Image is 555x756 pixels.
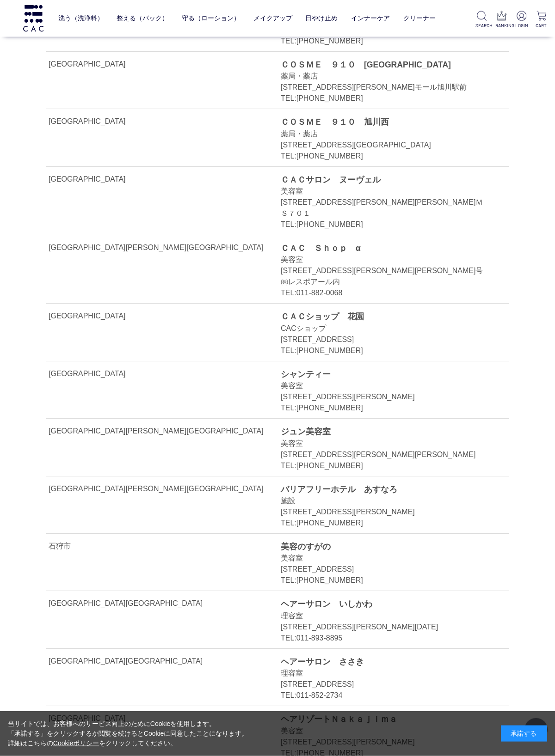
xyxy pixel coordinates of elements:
div: 美容室 [281,254,488,265]
a: [PHONE_NUMBER] [296,152,363,160]
div: [GEOGRAPHIC_DATA] [49,311,164,322]
div: ＣＯＳＭＥ ９１０ 旭川西 [281,116,488,128]
a: LOGIN [515,11,528,29]
div: 理容室 [281,668,488,679]
div: 承諾する [501,726,547,742]
a: CART [535,11,548,29]
a: SEARCH [475,11,488,29]
p: SEARCH [475,22,488,29]
a: 守る（ローション） [182,7,240,29]
div: バリアフリーホテル あすなろ [281,483,488,495]
div: ＣＯＳＭＥ ９１０ [GEOGRAPHIC_DATA] [281,59,488,71]
div: 美容室 [281,186,488,197]
div: [STREET_ADDRESS][PERSON_NAME][PERSON_NAME]ＭＳ７０１ [281,197,488,219]
div: [GEOGRAPHIC_DATA][GEOGRAPHIC_DATA] [49,656,203,667]
a: [PHONE_NUMBER] [296,220,363,228]
a: RANKING [495,11,508,29]
div: シャンティー [281,368,488,380]
div: [GEOGRAPHIC_DATA][PERSON_NAME][GEOGRAPHIC_DATA] [49,242,264,253]
div: [STREET_ADDRESS][PERSON_NAME][DATE] [281,622,488,633]
div: 当サイトでは、お客様へのサービス向上のためにCookieを使用します。 「承諾する」をクリックするか閲覧を続けるとCookieに同意したことになります。 詳細はこちらの をクリックしてください。 [8,719,248,748]
div: ヘアーサロン ささき [281,656,488,668]
div: [GEOGRAPHIC_DATA] [49,116,164,127]
div: [GEOGRAPHIC_DATA][PERSON_NAME][GEOGRAPHIC_DATA] [49,426,264,437]
p: LOGIN [515,22,528,29]
div: ＣＡＣ Ｓｈｏｐ α [281,242,488,254]
div: TEL: [281,690,488,701]
a: [PHONE_NUMBER] [296,519,363,527]
div: 石狩市 [49,541,164,552]
a: [PHONE_NUMBER] [296,576,363,584]
div: [STREET_ADDRESS][PERSON_NAME][PERSON_NAME]号㈱レスポアール内 [281,265,488,287]
p: RANKING [495,22,508,29]
a: インナーケア [351,7,390,29]
div: [STREET_ADDRESS][PERSON_NAME]モール旭川駅前 [281,82,488,93]
div: ヘアーサロン いしかわ [281,598,488,610]
div: TEL: [281,460,488,471]
div: [STREET_ADDRESS][PERSON_NAME] [281,391,488,402]
div: TEL: [281,402,488,414]
div: ＣＡＣサロン ヌーヴェル [281,174,488,186]
div: [STREET_ADDRESS][PERSON_NAME] [281,506,488,518]
div: [GEOGRAPHIC_DATA] [49,174,164,185]
div: [GEOGRAPHIC_DATA] [49,368,164,379]
img: logo [22,5,45,31]
div: TEL: [281,575,488,586]
div: 理容室 [281,610,488,622]
div: [STREET_ADDRESS] [281,679,488,690]
div: [GEOGRAPHIC_DATA][GEOGRAPHIC_DATA] [49,598,203,609]
div: [STREET_ADDRESS] [281,564,488,575]
a: 011-882-0068 [296,289,343,297]
div: [GEOGRAPHIC_DATA][PERSON_NAME][GEOGRAPHIC_DATA] [49,483,264,494]
div: 美容室 [281,380,488,391]
div: TEL: [281,633,488,644]
div: ＣＡＣショップ 花園 [281,311,488,323]
p: CART [535,22,548,29]
div: CACショップ [281,323,488,334]
a: [PHONE_NUMBER] [296,94,363,102]
a: 日やけ止め [305,7,338,29]
div: TEL: [281,345,488,356]
div: 施設 [281,495,488,506]
div: 美容室 [281,553,488,564]
div: TEL: [281,151,488,162]
a: 洗う（洗浄料） [58,7,104,29]
div: TEL: [281,287,488,299]
a: メイクアップ [253,7,292,29]
a: 011-893-8895 [296,634,343,642]
a: [PHONE_NUMBER] [296,462,363,469]
div: TEL: [281,518,488,529]
a: [PHONE_NUMBER] [296,404,363,412]
a: 整える（パック） [117,7,168,29]
a: クリーナー [403,7,436,29]
a: Cookieポリシー [53,739,99,747]
div: [GEOGRAPHIC_DATA] [49,59,164,70]
div: 薬局・薬店 [281,128,488,140]
div: ジュン美容室 [281,426,488,438]
div: TEL: [281,219,488,230]
div: 美容のすがの [281,541,488,553]
div: [STREET_ADDRESS][GEOGRAPHIC_DATA] [281,140,488,151]
div: [STREET_ADDRESS] [281,334,488,345]
div: 薬局・薬店 [281,71,488,82]
a: 011-852-2734 [296,691,343,699]
div: [STREET_ADDRESS][PERSON_NAME][PERSON_NAME] [281,449,488,460]
a: [PHONE_NUMBER] [296,347,363,354]
div: TEL: [281,93,488,104]
div: 美容室 [281,438,488,449]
